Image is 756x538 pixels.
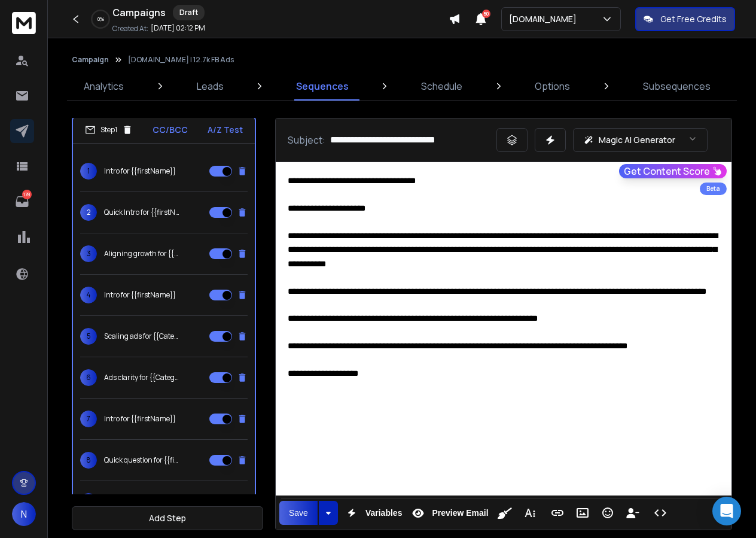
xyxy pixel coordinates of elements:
[535,79,570,93] p: Options
[660,13,727,25] p: Get Free Credits
[197,79,224,93] p: Leads
[80,411,97,427] span: 7
[104,373,181,382] p: Ads clarity for {{Category}}
[289,72,356,101] a: Sequences
[596,501,619,525] button: Emoticons
[208,124,243,136] p: A/Z Test
[414,72,470,101] a: Schedule
[128,55,234,65] p: [DOMAIN_NAME] | 12.7k FB Ads
[153,124,188,136] p: CC/BCC
[190,72,231,101] a: Leads
[421,79,462,93] p: Schedule
[493,501,516,525] button: Clean HTML
[296,79,349,93] p: Sequences
[621,501,644,525] button: Insert Unsubscribe Link
[104,332,181,341] p: Scaling ads for {{Category}}
[80,245,97,262] span: 3
[80,493,97,510] span: 9
[649,501,672,525] button: Code View
[635,7,735,31] button: Get Free Credits
[112,5,166,20] h1: Campaigns
[80,163,97,180] span: 1
[363,508,405,518] span: Variables
[573,128,708,152] button: Magic AI Generator
[173,5,205,20] div: Draft
[84,79,124,93] p: Analytics
[12,502,36,526] button: N
[80,328,97,345] span: 5
[72,506,263,530] button: Add Step
[104,414,176,424] p: Intro for {{firstName}}
[10,190,34,214] a: 178
[636,72,718,101] a: Subsequences
[104,249,181,259] p: Aligning growth for {{Category}}
[80,287,97,303] span: 4
[104,290,176,300] p: Intro for {{firstName}}
[619,164,727,178] button: Get Content Score
[509,13,581,25] p: [DOMAIN_NAME]
[77,72,131,101] a: Analytics
[546,501,569,525] button: Insert Link (⌘K)
[407,501,490,525] button: Preview Email
[340,501,405,525] button: Variables
[85,124,133,135] div: Step 1
[22,190,32,199] p: 178
[104,455,181,465] p: Quick question for {{firstName}}
[112,24,148,34] p: Created At:
[279,501,318,525] button: Save
[80,452,97,469] span: 8
[104,166,176,176] p: Intro for {{firstName}}
[519,501,541,525] button: More Text
[528,72,577,101] a: Options
[700,183,727,195] div: Beta
[482,10,490,18] span: 50
[72,55,109,65] button: Campaign
[429,508,490,518] span: Preview Email
[104,208,181,217] p: Quick Intro for {{firstName}}
[97,16,104,23] p: 0 %
[151,23,205,33] p: [DATE] 02:12 PM
[599,134,675,146] p: Magic AI Generator
[80,204,97,221] span: 2
[288,133,325,147] p: Subject:
[80,369,97,386] span: 6
[712,497,741,525] div: Open Intercom Messenger
[643,79,711,93] p: Subsequences
[571,501,594,525] button: Insert Image (⌘P)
